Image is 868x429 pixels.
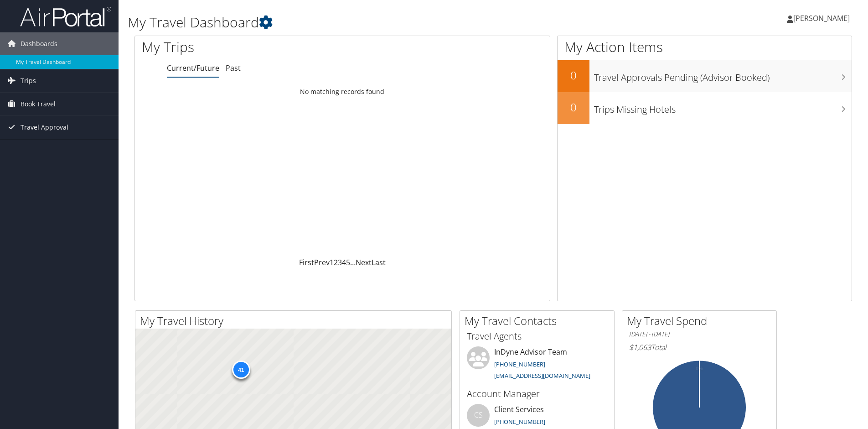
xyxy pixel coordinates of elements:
[21,32,57,55] span: Dashboards
[167,63,219,73] a: Current/Future
[494,360,545,368] a: [PHONE_NUMBER]
[372,257,386,267] a: Last
[346,257,350,267] a: 5
[494,418,545,426] a: [PHONE_NUMBER]
[696,366,703,371] tspan: 0%
[21,69,36,92] span: Trips
[21,93,56,115] span: Book Travel
[558,99,589,115] h2: 0
[793,13,850,23] span: [PERSON_NAME]
[334,257,338,267] a: 2
[342,257,346,267] a: 4
[142,37,370,57] h1: My Trips
[314,257,330,267] a: Prev
[128,13,615,32] h1: My Travel Dashboard
[558,92,852,124] a: 0Trips Missing Hotels
[226,63,241,73] a: Past
[467,387,607,400] h3: Account Manager
[558,37,852,57] h1: My Action Items
[494,371,590,380] a: [EMAIL_ADDRESS][DOMAIN_NAME]
[135,84,550,100] td: No matching records found
[594,99,852,116] h3: Trips Missing Hotels
[338,257,342,267] a: 3
[467,404,490,427] div: CS
[232,361,250,379] div: 41
[299,257,314,267] a: First
[350,257,356,267] span: …
[629,342,770,352] h6: Total
[140,313,451,329] h2: My Travel History
[20,6,111,27] img: airportal-logo.png
[558,60,852,92] a: 0Travel Approvals Pending (Advisor Booked)
[462,346,612,384] li: InDyne Advisor Team
[558,68,589,83] h2: 0
[594,67,852,84] h3: Travel Approvals Pending (Advisor Booked)
[465,313,614,329] h2: My Travel Contacts
[356,257,372,267] a: Next
[627,313,776,329] h2: My Travel Spend
[330,257,334,267] a: 1
[467,330,607,343] h3: Travel Agents
[787,5,859,32] a: [PERSON_NAME]
[21,116,68,139] span: Travel Approval
[629,330,770,339] h6: [DATE] - [DATE]
[629,342,651,352] span: $1,063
